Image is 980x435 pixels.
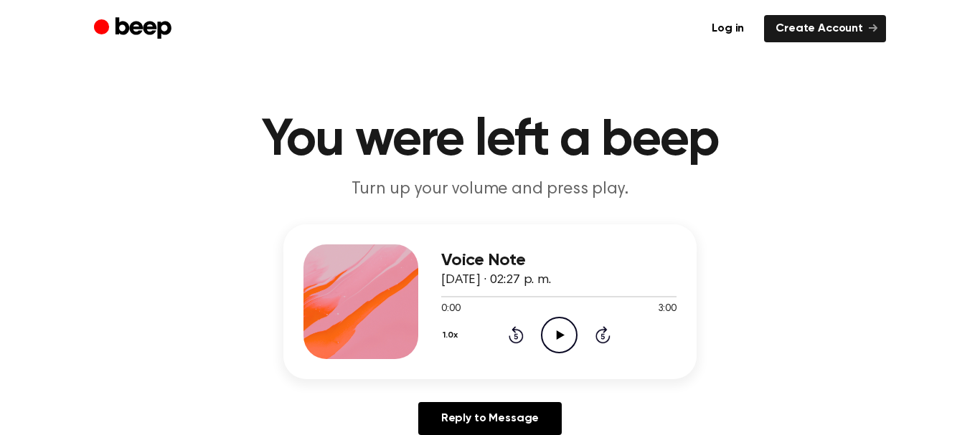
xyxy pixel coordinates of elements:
a: Beep [94,15,175,43]
a: Log in [700,15,755,42]
h3: Voice Note [441,251,677,270]
a: Reply to Message [418,402,562,435]
span: [DATE] · 02:27 p. m. [441,274,551,287]
h1: You were left a beep [123,115,857,166]
button: 1.0x [441,323,463,348]
span: 3:00 [658,302,677,317]
span: 0:00 [441,302,460,317]
a: Create Account [764,15,886,42]
p: Turn up your volume and press play. [215,178,765,201]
